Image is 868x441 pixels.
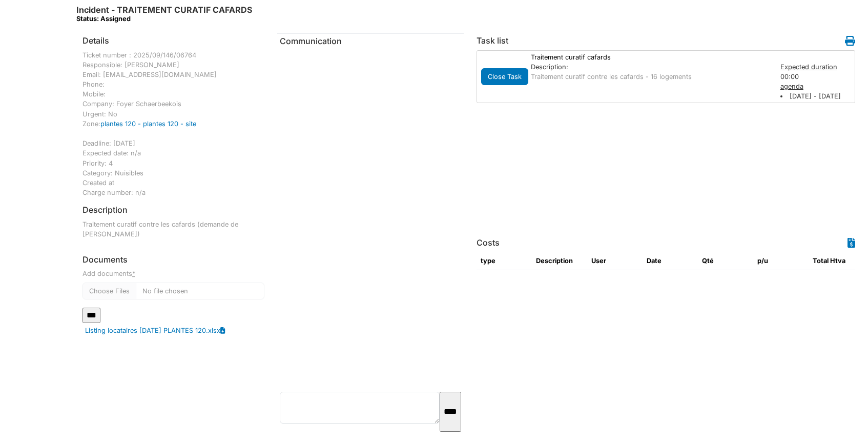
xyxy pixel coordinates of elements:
[531,62,770,72] div: Description:
[780,82,853,91] div: agenda
[82,219,264,239] p: Traitement curatif contre les cafards (demande de [PERSON_NAME])
[526,52,775,62] div: Traitement curatif cafards
[813,257,829,265] span: translation missing: en.total
[85,326,220,335] a: Listing locataires [DATE] PLANTES 120.xlsx
[477,238,500,248] h6: Costs
[76,15,252,23] div: Status: Assigned
[132,270,135,277] abbr: required
[481,70,528,81] a: Close Task
[775,62,858,102] div: 00:00
[76,5,252,23] h6: Incident - TRAITEMENT CURATIF CAFARDS
[532,252,587,270] th: Description
[643,252,698,270] th: Date
[698,252,753,270] th: Qté
[280,36,342,46] span: translation missing: en.communication.communication
[477,36,508,46] h6: Task list
[82,50,264,198] div: Ticket number : 2025/09/146/06764 Responsible: [PERSON_NAME] Email: [EMAIL_ADDRESS][DOMAIN_NAME] ...
[780,91,853,101] li: [DATE] - [DATE]
[82,205,128,215] h6: Description
[477,252,532,270] th: type
[82,269,135,278] label: Add documents
[488,73,522,81] span: translation missing: en.todo.action.close_task
[780,62,853,72] div: Expected duration
[82,36,109,46] h6: Details
[100,120,196,128] a: plantes 120 - plantes 120 - site
[753,252,809,270] th: p/u
[830,257,845,265] span: translation missing: en.HTVA
[845,36,855,46] i: Work order
[82,255,264,265] h6: Documents
[531,72,770,82] p: Traitement curatif contre les cafards - 16 logements
[587,252,643,270] th: User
